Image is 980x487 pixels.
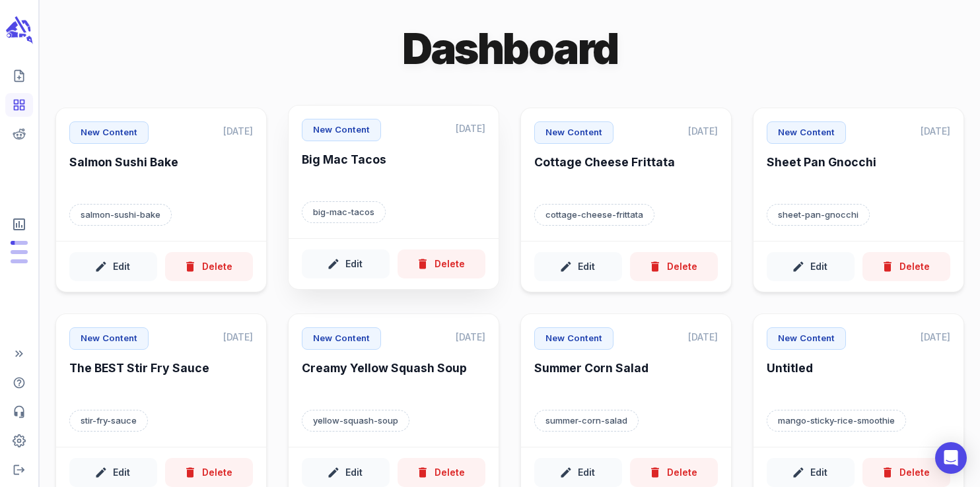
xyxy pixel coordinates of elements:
p: Target keyword: cottage-cheese-frittata [534,204,654,226]
p: Target keyword: stir-fry-sauce [69,410,148,432]
h6: Creamy Yellow Squash Soup [302,360,485,397]
span: Create new content [5,64,33,88]
button: Edit [534,252,622,282]
span: Input Tokens: 0 of 2,000,000 monthly tokens used. These limits are based on the last model you us... [11,259,28,263]
p: New Content [534,121,613,144]
span: Adjust your account settings [5,429,33,453]
button: Delete [398,249,485,279]
h6: The BEST Stir Fry Sauce [69,360,253,397]
h1: Dashboard [402,21,618,76]
p: [DATE] [456,119,485,138]
div: Open Intercom Messenger [935,442,967,474]
p: New Content [767,327,846,350]
span: View Subscription & Usage [5,211,33,238]
span: Posts: 6 of 25 monthly posts used [11,241,28,245]
h6: Cottage Cheese Frittata [534,154,718,191]
p: Target keyword: summer-corn-salad [534,410,639,432]
p: Target keyword: salmon-sushi-bake [69,204,172,226]
button: Edit [69,252,157,282]
p: Target keyword: mango-sticky-rice-smoothie [767,410,906,432]
p: [DATE] [921,327,950,346]
p: Target keyword: big-mac-tacos [302,201,386,224]
span: Help Center [5,371,33,395]
span: Contact Support [5,400,33,424]
p: [DATE] [921,121,950,141]
h6: Untitled [767,360,950,397]
p: [DATE] [688,121,718,141]
p: New Content [302,327,381,350]
p: Target keyword: yellow-squash-soup [302,410,409,432]
p: New Content [302,119,381,141]
p: [DATE] [688,327,718,346]
p: Target keyword: sheet-pan-gnocchi [767,204,870,226]
p: [DATE] [223,121,253,141]
h6: Big Mac Tacos [302,152,485,188]
p: New Content [767,121,846,144]
p: [DATE] [223,327,253,346]
span: Logout [5,458,33,482]
button: Edit [767,252,855,282]
h6: Salmon Sushi Bake [69,154,253,191]
h6: Sheet Pan Gnocchi [767,154,950,191]
span: View your content dashboard [5,93,33,117]
span: Expand Sidebar [5,342,33,366]
button: Delete [862,252,950,282]
span: Output Tokens: 0 of 400,000 monthly tokens used. These limits are based on the last model you use... [11,250,28,254]
span: View your Reddit Intelligence add-on dashboard [5,122,33,146]
h6: Summer Corn Salad [534,360,718,397]
button: Edit [302,249,390,279]
p: New Content [69,121,149,144]
p: New Content [69,327,149,350]
button: Delete [630,252,718,282]
p: [DATE] [456,327,485,346]
button: Delete [165,252,253,282]
p: New Content [534,327,613,350]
